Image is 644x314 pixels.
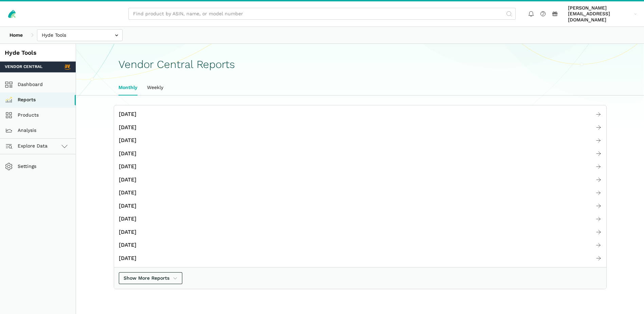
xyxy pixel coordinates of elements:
a: Monthly [114,80,142,95]
a: [DATE] [114,212,606,226]
a: [DATE] [114,121,606,134]
span: [DATE] [119,162,136,171]
a: [PERSON_NAME][EMAIL_ADDRESS][DOMAIN_NAME] [566,4,639,24]
a: [DATE] [114,239,606,252]
h1: Vendor Central Reports [118,58,602,70]
a: [DATE] [114,160,606,173]
button: Show More Reports [119,272,183,284]
span: [DATE] [119,176,136,184]
a: Home [5,29,27,41]
span: [DATE] [119,110,136,119]
a: [DATE] [114,134,606,147]
div: Hyde Tools [5,49,71,57]
span: Explore Data [7,142,48,150]
a: [DATE] [114,147,606,160]
input: Find product by ASIN, name, or model number [128,8,516,20]
a: [DATE] [114,226,606,239]
a: [DATE] [114,199,606,213]
a: [DATE] [114,186,606,199]
span: [DATE] [119,202,136,210]
span: [DATE] [119,254,136,263]
span: [DATE] [119,150,136,158]
span: [DATE] [119,189,136,197]
span: [DATE] [119,215,136,223]
a: Weekly [142,80,168,95]
span: [DATE] [119,228,136,237]
span: [DATE] [119,123,136,132]
a: [DATE] [114,252,606,265]
span: Show More Reports [124,275,169,282]
span: Vendor Central [5,64,42,70]
span: [DATE] [119,136,136,145]
span: [DATE] [119,241,136,249]
input: Hyde Tools [37,29,123,41]
a: [DATE] [114,108,606,121]
span: [PERSON_NAME][EMAIL_ADDRESS][DOMAIN_NAME] [568,5,632,23]
a: [DATE] [114,173,606,187]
